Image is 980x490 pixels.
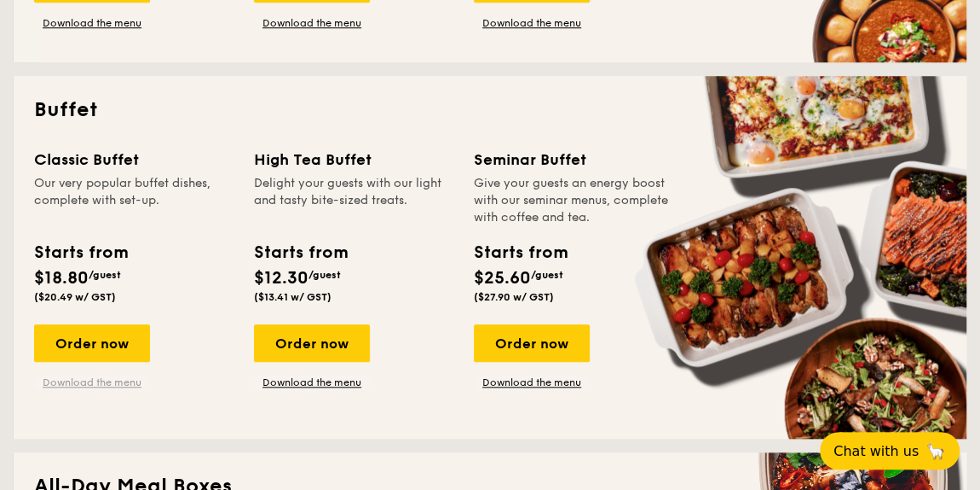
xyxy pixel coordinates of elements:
span: ($20.49 w/ GST) [34,291,116,303]
div: Order now [474,324,590,362]
div: High Tea Buffet [254,148,453,172]
a: Download the menu [254,16,370,30]
span: /guest [531,269,563,281]
span: 🦙 [925,441,946,461]
a: Download the menu [474,16,590,30]
span: $12.30 [254,268,308,289]
div: Our very popular buffet dishes, complete with set-up. [34,175,233,226]
button: Chat with us🦙 [820,432,960,470]
span: Chat with us [833,443,919,459]
span: $25.60 [474,268,531,289]
div: Starts from [474,240,567,265]
span: /guest [89,269,121,281]
div: Classic Buffet [34,148,233,172]
div: Order now [34,324,150,362]
div: Starts from [34,240,127,265]
div: Seminar Buffet [474,148,673,172]
div: Give your guests an energy boost with our seminar menus, complete with coffee and tea. [474,175,673,226]
div: Order now [254,324,370,362]
span: $18.80 [34,268,89,289]
span: ($13.41 w/ GST) [254,291,331,303]
a: Download the menu [34,376,150,389]
a: Download the menu [34,16,150,30]
a: Download the menu [254,376,370,389]
a: Download the menu [474,376,590,389]
div: Starts from [254,240,347,265]
span: ($27.90 w/ GST) [474,291,554,303]
div: Delight your guests with our light and tasty bite-sized treats. [254,175,453,226]
h2: Buffet [34,96,946,124]
span: /guest [308,269,341,281]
